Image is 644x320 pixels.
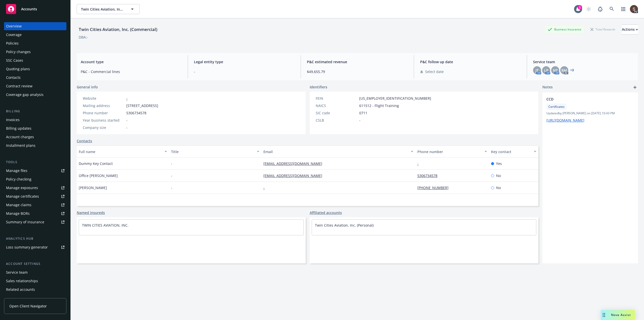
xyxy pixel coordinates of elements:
[496,173,501,178] span: No
[4,22,66,30] a: Overview
[79,173,118,178] span: Office [PERSON_NAME]
[316,103,357,108] div: NAICS
[6,201,31,209] div: Manage claims
[359,110,367,116] span: 0711
[83,96,124,101] div: Website
[588,26,618,32] div: Total Rewards
[546,96,621,102] span: CCD
[171,149,254,154] div: Title
[618,4,628,14] a: Switch app
[4,124,66,132] a: Billing updates
[126,103,158,108] span: [STREET_ADDRESS]
[601,310,635,320] button: Nova Assist
[6,209,30,218] div: Manage BORs
[417,149,482,154] div: Phone number
[4,160,66,165] div: Tools
[4,243,66,251] a: Loss summary generator
[77,210,105,215] a: Named insureds
[545,26,584,32] div: Business Insurance
[77,146,169,158] button: Full name
[82,223,129,228] a: TWIN CITIES AVIATION, INC.
[415,146,489,158] button: Phone number
[81,59,182,64] span: Account type
[496,185,501,190] span: No
[171,173,172,178] span: -
[4,261,66,266] div: Account settings
[6,286,35,294] div: Related accounts
[316,118,357,123] div: CSLB
[489,146,538,158] button: Key contact
[77,26,159,33] div: Twin Cities Aviation, Inc. (Commercial)
[4,74,66,82] a: Contacts
[6,91,44,99] div: Coverage gap analysis
[4,31,66,39] a: Coverage
[607,4,617,14] a: Search
[171,185,172,190] span: -
[570,69,574,72] a: +3
[307,59,408,64] span: P&C estimated revenue
[126,110,146,116] span: 5306734578
[4,39,66,47] a: Policies
[561,68,567,73] span: RM
[544,68,548,73] span: LP
[6,48,31,56] div: Policy changes
[126,125,128,130] span: -
[4,91,66,99] a: Coverage gap analysis
[171,161,172,166] span: -
[9,303,47,309] span: Open Client Navigator
[611,313,631,317] span: Nova Assist
[359,103,399,108] span: 611512 - Flight Training
[79,34,88,40] div: DBA: -
[194,69,295,74] span: -
[6,133,34,141] div: Account charges
[4,133,66,141] a: Account charges
[4,141,66,150] a: Installment plans
[4,116,66,124] a: Invoices
[81,69,182,74] span: P&C - Commercial lines
[315,223,374,228] a: Twin Cities Aviation, Inc. (Personal)
[6,22,22,30] div: Overview
[359,118,360,123] span: -
[310,84,327,90] span: Identifiers
[194,59,295,64] span: Legal entity type
[21,7,37,11] span: Accounts
[622,25,638,34] div: Actions
[4,48,66,56] a: Policy changes
[6,141,35,150] div: Installment plans
[542,92,638,127] div: CCDCertificatesUpdatedby [PERSON_NAME] on [DATE] 10:43 PM[URL][DOMAIN_NAME]
[6,65,30,73] div: Quoting plans
[316,110,357,116] div: SIC code
[4,277,66,285] a: Sales relationships
[310,210,342,215] a: Affiliated accounts
[601,310,607,320] div: Drag to move
[491,149,531,154] div: Key contact
[6,184,38,192] div: Manage exposures
[263,173,326,178] a: [EMAIL_ADDRESS][DOMAIN_NAME]
[536,68,539,73] span: JT
[6,74,21,82] div: Contacts
[81,7,125,12] span: Twin Cities Aviation, Inc. (Commercial)
[595,4,605,14] a: Report a Bug
[77,84,98,90] span: General info
[6,116,20,124] div: Invoices
[533,59,634,64] span: Service team
[4,109,66,114] div: Billing
[4,184,66,192] a: Manage exposures
[425,69,444,74] span: Select date
[6,56,23,64] div: SSC Cases
[77,138,92,144] a: Contacts
[546,111,634,116] span: Updated by [PERSON_NAME] on [DATE] 10:43 PM
[83,103,124,108] div: Mailing address
[6,39,19,47] div: Policies
[578,5,582,10] div: 1
[83,110,124,116] div: Phone number
[417,173,441,178] a: 5306734578
[584,4,594,14] a: Start snowing
[542,84,553,90] span: Notes
[77,4,140,14] button: Twin Cities Aviation, Inc. (Commercial)
[6,192,39,200] div: Manage certificates
[79,149,162,154] div: Full name
[4,175,66,183] a: Policy checking
[83,125,124,130] div: Company size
